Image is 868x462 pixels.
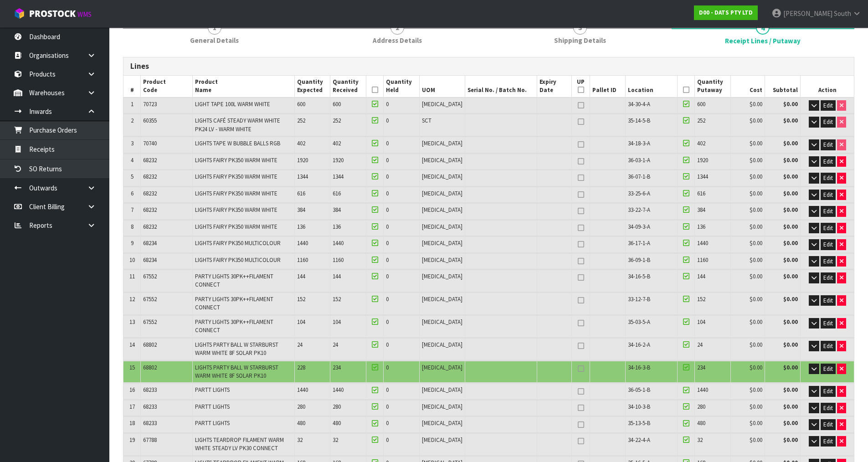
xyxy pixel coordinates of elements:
span: 1344 [297,173,308,180]
span: Edit [823,297,833,304]
span: 6 [131,190,134,197]
span: [MEDICAL_DATA] [422,173,462,180]
span: [MEDICAL_DATA] [422,419,462,427]
span: $0.00 [750,386,762,394]
span: Edit [823,342,833,350]
span: 15 [129,364,135,371]
span: 68232 [143,206,157,214]
span: 0 [386,206,389,214]
span: 280 [697,403,705,411]
span: 1440 [333,386,344,394]
span: SCT [422,117,431,124]
span: Shipping Details [554,36,606,45]
span: 9 [131,239,134,247]
span: 0 [386,295,389,303]
span: 1344 [333,173,344,180]
span: 34-09-3-A [628,223,650,231]
span: 144 [297,272,305,280]
span: 0 [386,403,389,411]
span: 32 [333,436,338,444]
span: 36-09-1-B [628,256,650,264]
button: Edit [821,419,836,430]
th: Location [626,76,678,98]
a: D00 - DATS PTY LTD [694,5,758,20]
span: ProStock [29,8,76,20]
span: 67552 [143,295,157,303]
span: 34-16-3-B [628,364,650,371]
th: Pallet ID [590,76,625,98]
span: 24 [297,341,303,349]
span: $0.00 [750,256,762,264]
span: 0 [386,239,389,247]
span: 0 [386,436,389,444]
span: 144 [333,272,341,280]
span: Edit [823,224,833,232]
span: Edit [823,118,833,126]
span: PARTT LIGHTS [195,386,230,394]
span: 32 [297,436,303,444]
strong: $0.00 [783,364,798,371]
strong: $0.00 [783,436,798,444]
span: [MEDICAL_DATA] [422,403,462,411]
span: [MEDICAL_DATA] [422,206,462,214]
span: 136 [297,223,305,231]
span: 68234 [143,256,157,264]
span: [PERSON_NAME] [783,9,832,18]
span: 480 [697,419,705,427]
span: General Details [190,36,239,45]
span: 600 [333,100,341,108]
span: 34-10-3-B [628,403,650,411]
span: Edit [823,421,833,428]
span: Edit [823,404,833,412]
span: 144 [697,272,705,280]
span: LIGHTS FAIRY PK350 WARM WHITE [195,190,277,197]
span: LIGHTS CAFÉ STEADY WARM WHITE PK24 LV - WARM WHITE [195,117,280,133]
span: $0.00 [750,117,762,124]
span: 2 [131,117,134,124]
span: 70740 [143,139,157,147]
strong: $0.00 [783,386,798,394]
span: 136 [697,223,705,231]
strong: $0.00 [783,341,798,349]
span: PARTY LIGHTS 30PK++FILAMENT CONNECT [195,272,273,288]
span: LIGHTS FAIRY PK350 MULTICOLOUR [195,256,281,264]
span: Edit [823,257,833,265]
span: 480 [333,419,341,427]
span: PARTY LIGHTS 30PK++FILAMENT CONNECT [195,295,273,311]
span: LIGHTS FAIRY PK350 WARM WHITE [195,206,277,214]
span: 70723 [143,100,157,108]
button: Edit [821,364,836,375]
span: $0.00 [750,139,762,147]
button: Edit [821,100,836,111]
span: $0.00 [750,403,762,411]
span: LIGHTS TAPE W BUBBLE BALLS RGB [195,139,280,147]
span: LIGHTS FAIRY PK350 WARM WHITE [195,156,277,164]
button: Edit [821,223,836,234]
span: 34-16-2-A [628,341,650,349]
strong: $0.00 [783,156,798,164]
span: 34-16-5-B [628,272,650,280]
span: 33-12-7-B [628,295,650,303]
span: 35-13-5-B [628,419,650,427]
span: 0 [386,272,389,280]
button: Edit [821,386,836,397]
span: 0 [386,139,389,147]
span: [MEDICAL_DATA] [422,239,462,247]
th: Subtotal [765,76,801,98]
span: 252 [297,117,305,124]
span: 252 [697,117,705,124]
span: Edit [823,241,833,248]
span: 234 [697,364,705,371]
span: [MEDICAL_DATA] [422,223,462,231]
button: Edit [821,256,836,267]
span: 36-05-1-B [628,386,650,394]
span: $0.00 [750,272,762,280]
span: Edit [823,319,833,327]
span: 0 [386,419,389,427]
span: South [834,9,851,18]
span: Edit [823,274,833,282]
strong: $0.00 [783,117,798,124]
span: 68232 [143,156,157,164]
span: 24 [697,341,703,349]
span: 104 [297,318,305,326]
